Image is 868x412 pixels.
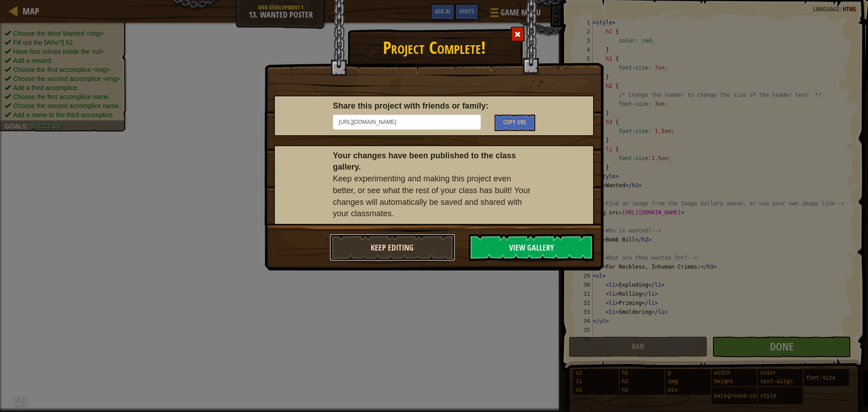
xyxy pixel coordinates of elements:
[495,114,535,131] button: Copy URL
[333,174,530,218] span: Keep experimenting and making this project even better, or see what the rest of your class has bu...
[503,118,527,126] span: Copy URL
[333,151,516,172] b: Your changes have been published to the class gallery.
[265,33,603,57] h1: Project Complete!
[330,234,455,261] button: Keep Editing
[333,101,488,110] b: Share this project with friends or family:
[469,234,594,261] button: View Gallery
